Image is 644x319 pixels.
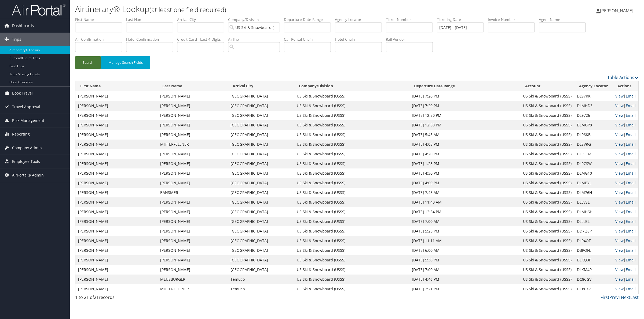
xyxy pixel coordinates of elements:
[615,180,624,185] a: View
[12,168,44,182] span: AirPortal® Admin
[228,246,294,255] td: [GEOGRAPHIC_DATA]
[75,178,158,188] td: [PERSON_NAME]
[75,140,158,149] td: [PERSON_NAME]
[409,130,520,140] td: [DATE] 5:45 AM
[626,209,636,214] a: Email
[488,17,539,22] label: Invoice Number
[626,122,636,127] a: Email
[626,113,636,118] a: Email
[626,277,636,282] a: Email
[520,130,574,140] td: US Ski & Snowboard (USSS)
[613,236,638,246] td: |
[12,33,21,46] span: Trips
[613,275,638,284] td: |
[158,236,228,246] td: [PERSON_NAME]
[126,37,177,42] label: Hotel Confirmation
[615,161,624,166] a: View
[386,17,437,22] label: Ticket Number
[626,219,636,224] a: Email
[294,275,409,284] td: US Ski & Snowboard (USSS)
[437,17,488,22] label: Ticketing Date
[228,178,294,188] td: [GEOGRAPHIC_DATA]
[158,197,228,207] td: [PERSON_NAME]
[574,130,613,140] td: DLP6KB
[75,17,126,22] label: First Name
[613,265,638,275] td: |
[615,93,624,99] a: View
[626,142,636,147] a: Email
[12,114,44,127] span: Risk Management
[177,37,228,42] label: Credit Card - Last 4 Digits
[158,178,228,188] td: [PERSON_NAME]
[228,140,294,149] td: [GEOGRAPHIC_DATA]
[75,56,101,69] button: Search
[228,275,294,284] td: Temuco
[294,197,409,207] td: US Ski & Snowboard (USSS)
[409,178,520,188] td: [DATE] 4:00 PM
[158,149,228,159] td: [PERSON_NAME]
[158,81,228,91] th: Last Name: activate to sort column ascending
[294,120,409,130] td: US Ski & Snowboard (USSS)
[228,130,294,140] td: [GEOGRAPHIC_DATA]
[409,275,520,284] td: [DATE] 4:46 PM
[626,267,636,272] a: Email
[294,284,409,294] td: US Ski & Snowboard (USSS)
[574,197,613,207] td: DLLVSL
[574,284,613,294] td: DC8CX7
[520,217,574,226] td: US Ski & Snowboard (USSS)
[409,265,520,275] td: [DATE] 7:00 AM
[574,111,613,120] td: DL9726
[574,207,613,217] td: DLMH6H
[613,81,638,91] th: Actions
[520,120,574,130] td: US Ski & Snowboard (USSS)
[228,217,294,226] td: [GEOGRAPHIC_DATA]
[613,159,638,168] td: |
[626,238,636,243] a: Email
[574,255,613,265] td: DLKQ3F
[409,217,520,226] td: [DATE] 7:00 AM
[409,207,520,217] td: [DATE] 12:54 PM
[520,111,574,120] td: US Ski & Snowboard (USSS)
[158,226,228,236] td: [PERSON_NAME]
[520,284,574,294] td: US Ski & Snowboard (USSS)
[615,171,624,176] a: View
[574,91,613,101] td: DL97RK
[574,236,613,246] td: DLP4QT
[284,17,335,22] label: Departure Date Range
[75,3,451,15] h1: Airtinerary® Lookup
[615,122,624,127] a: View
[228,168,294,178] td: [GEOGRAPHIC_DATA]
[75,246,158,255] td: [PERSON_NAME]
[626,180,636,185] a: Email
[75,149,158,159] td: [PERSON_NAME]
[409,159,520,168] td: [DATE] 1:28 PM
[284,37,335,42] label: Car Rental Chain
[409,101,520,111] td: [DATE] 7:20 PM
[615,238,624,243] a: View
[149,5,226,14] small: (at least one field required)
[75,255,158,265] td: [PERSON_NAME]
[626,200,636,205] a: Email
[228,101,294,111] td: [GEOGRAPHIC_DATA]
[294,226,409,236] td: US Ski & Snowboard (USSS)
[615,219,624,224] a: View
[520,101,574,111] td: US Ski & Snowboard (USSS)
[626,171,636,176] a: Email
[228,284,294,294] td: Temuco
[228,159,294,168] td: [GEOGRAPHIC_DATA]
[615,286,624,291] a: View
[12,141,42,155] span: Company Admin
[574,159,613,168] td: DL9CSW
[12,87,33,100] span: Book Travel
[626,228,636,234] a: Email
[520,197,574,207] td: US Ski & Snowboard (USSS)
[294,255,409,265] td: US Ski & Snowboard (USSS)
[158,130,228,140] td: [PERSON_NAME]
[574,101,613,111] td: DLMHD3
[615,209,624,214] a: View
[626,132,636,137] a: Email
[228,236,294,246] td: [GEOGRAPHIC_DATA]
[613,188,638,197] td: |
[228,17,284,22] label: Company/Division
[613,130,638,140] td: |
